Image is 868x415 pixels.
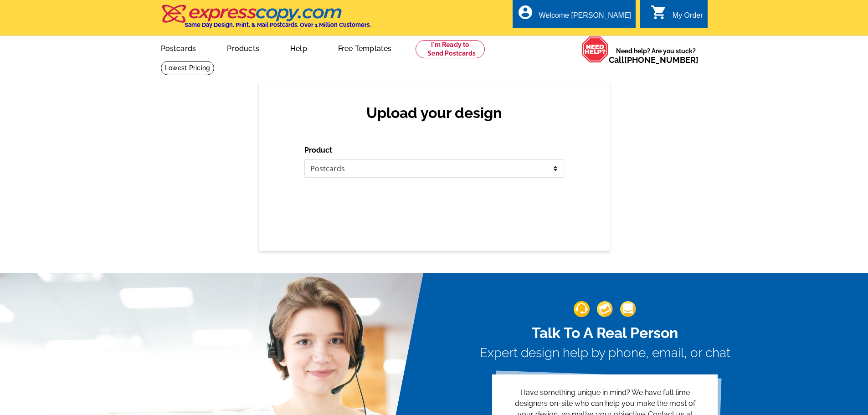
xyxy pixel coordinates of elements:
h2: Talk To A Real Person [480,324,730,342]
a: Same Day Design, Print, & Mail Postcards. Over 1 Million Customers. [161,11,371,28]
div: My Order [673,11,703,24]
img: support-img-3_1.png [620,301,636,317]
span: Call [609,55,699,65]
img: support-img-1.png [574,301,590,317]
a: Postcards [146,37,211,58]
img: support-img-2.png [597,301,613,317]
span: Need help? Are you stuck? [609,46,703,65]
a: Products [212,37,274,58]
img: help [581,36,609,63]
h3: Expert design help by phone, email, or chat [480,345,730,361]
a: Help [276,37,322,58]
i: account_circle [517,4,534,20]
a: Free Templates [324,37,406,58]
a: [PHONE_NUMBER] [624,55,699,65]
h4: Same Day Design, Print, & Mail Postcards. Over 1 Million Customers. [185,21,371,28]
div: Welcome [PERSON_NAME] [539,11,631,24]
label: Product [304,145,332,156]
h2: Upload your design [313,104,555,122]
a: shopping_cart My Order [651,10,703,21]
i: shopping_cart [651,4,667,20]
